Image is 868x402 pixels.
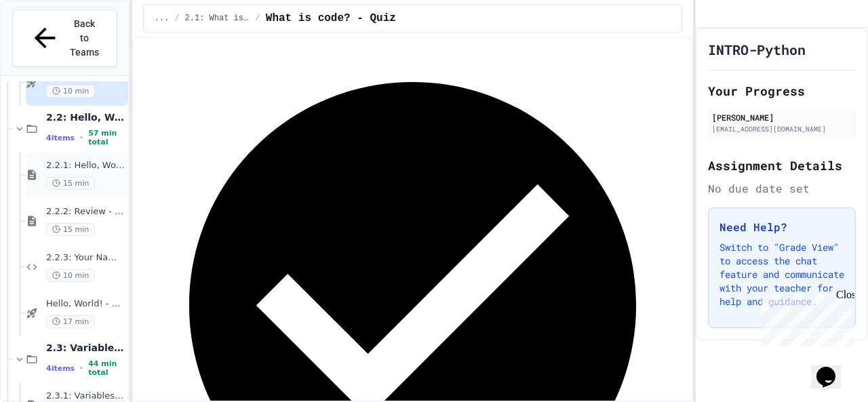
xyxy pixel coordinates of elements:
span: 4 items [46,134,75,142]
span: 2.2.1: Hello, World! [46,160,125,172]
span: 2.1: What is Code? [185,13,250,24]
span: 10 min [46,85,95,98]
span: / [256,13,260,24]
iframe: chat widget [755,289,854,346]
div: [EMAIL_ADDRESS][DOMAIN_NAME] [712,124,852,134]
span: Hello, World! - Quiz [46,298,125,310]
h1: INTRO-Python [708,40,806,59]
span: / [174,13,179,24]
button: Back to Teams [12,9,117,67]
h2: Your Progress [708,81,856,100]
span: 57 min total [88,129,125,146]
span: 2.2.2: Review - Hello, World! [46,206,125,218]
span: ... [155,13,170,24]
span: 44 min total [88,359,125,377]
span: 2.2.3: Your Name and Favorite Movie [46,252,125,264]
h2: Assignment Details [708,156,856,175]
span: 2.3.1: Variables and Data Types [46,390,125,402]
div: No due date set [708,180,856,197]
div: [PERSON_NAME] [712,111,852,123]
span: 4 items [46,364,75,373]
span: 17 min [46,315,95,328]
span: 2.3: Variables and Data Types [46,342,125,354]
span: • [80,363,83,374]
span: 2.2: Hello, World! [46,111,125,123]
span: 15 min [46,223,95,236]
p: Switch to "Grade View" to access the chat feature and communicate with your teacher for help and ... [719,241,844,308]
span: 10 min [46,269,95,282]
h3: Need Help? [719,219,844,235]
iframe: chat widget [811,348,854,388]
span: What is code? - Quiz [266,10,396,26]
span: Back to Teams [68,17,100,60]
span: • [80,132,83,143]
span: 15 min [46,177,95,190]
div: Chat with us now!Close [5,5,94,86]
